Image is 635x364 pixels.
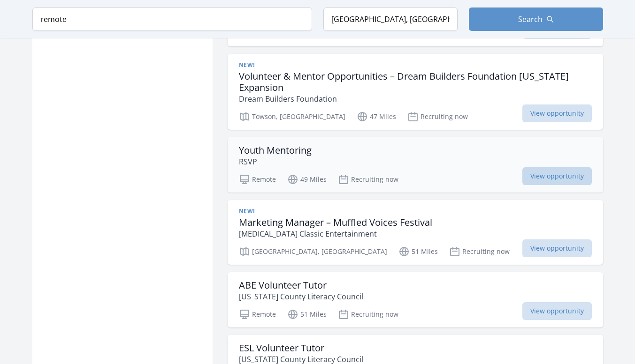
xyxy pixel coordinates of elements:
[239,291,363,302] p: [US_STATE] County Literacy Council
[228,200,603,265] a: New! Marketing Manager – Muffled Voices Festival [MEDICAL_DATA] Classic Entertainment [GEOGRAPHIC...
[357,111,396,122] p: 47 Miles
[239,145,312,156] h3: Youth Mentoring
[228,272,603,327] a: ABE Volunteer Tutor [US_STATE] County Literacy Council Remote 51 Miles Recruiting now View opport...
[522,167,592,185] span: View opportunity
[239,156,312,167] p: RSVP
[239,174,276,185] p: Remote
[287,174,327,185] p: 49 Miles
[239,280,363,291] h3: ABE Volunteer Tutor
[469,7,603,31] button: Search
[239,246,387,257] p: [GEOGRAPHIC_DATA], [GEOGRAPHIC_DATA]
[239,208,255,215] span: New!
[239,342,363,354] h3: ESL Volunteer Tutor
[239,71,592,93] h3: Volunteer & Mentor Opportunities – Dream Builders Foundation [US_STATE] Expansion
[287,309,327,320] p: 51 Miles
[518,14,543,25] span: Search
[407,111,468,122] p: Recruiting now
[522,104,592,122] span: View opportunity
[239,61,255,69] span: New!
[323,7,458,31] input: Location
[338,174,398,185] p: Recruiting now
[228,54,603,130] a: New! Volunteer & Mentor Opportunities – Dream Builders Foundation [US_STATE] Expansion Dream Buil...
[449,246,510,257] p: Recruiting now
[239,93,592,104] p: Dream Builders Foundation
[522,302,592,320] span: View opportunity
[239,217,432,228] h3: Marketing Manager – Muffled Voices Festival
[239,309,276,320] p: Remote
[522,239,592,257] span: View opportunity
[398,246,438,257] p: 51 Miles
[228,137,603,193] a: Youth Mentoring RSVP Remote 49 Miles Recruiting now View opportunity
[32,7,312,31] input: Keyword
[239,111,345,122] p: Towson, [GEOGRAPHIC_DATA]
[338,309,398,320] p: Recruiting now
[239,228,432,239] p: [MEDICAL_DATA] Classic Entertainment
